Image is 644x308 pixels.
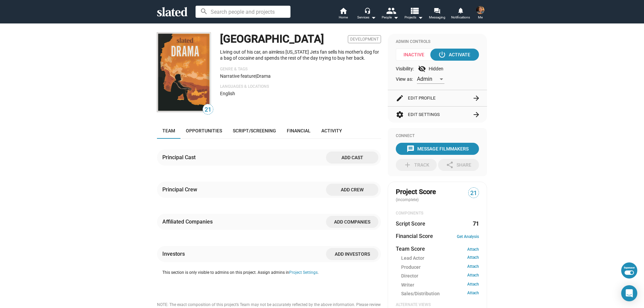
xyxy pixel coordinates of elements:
div: Activate [439,49,470,61]
span: (incomplete) [396,197,420,202]
button: Project Settings [289,270,318,275]
span: Opportunities [186,128,222,133]
div: Message Filmmakers [407,143,469,155]
p: Genre & Tags [220,67,381,72]
div: Affiliated Companies [162,218,215,225]
mat-icon: arrow_drop_down [369,13,377,21]
button: Add cast [326,151,378,164]
span: Producer [401,264,421,270]
div: COMPONENTS [396,211,479,216]
span: Script/Screening [233,128,276,133]
span: Writer [401,282,414,288]
dt: Script Score [396,220,425,227]
mat-icon: forum [434,7,440,14]
span: Add cast [331,151,373,164]
button: Message Filmmakers [396,143,479,155]
p: This section is only visible to admins on this project. Assign admins in . [162,270,381,275]
dt: Financial Score [396,233,433,240]
span: Notifications [451,13,470,21]
div: Principal Crew [162,186,200,193]
span: Admin [417,76,432,82]
p: Living out of his car, an aimless [US_STATE] Jets fan sells his mother's dog for a bag of cocaine... [220,49,381,61]
button: People [378,7,402,21]
mat-icon: arrow_forward [472,111,480,119]
div: Alternate Views [396,302,479,308]
span: Projects [405,13,423,21]
div: Track [404,159,429,171]
span: View as: [396,76,413,82]
a: Activity [316,123,347,139]
a: Get Analysis [457,234,479,239]
span: Activity [321,128,342,133]
mat-icon: add [404,161,412,169]
mat-icon: view_list [410,6,419,15]
img: Madison [157,33,211,112]
button: Superuser [621,262,637,279]
span: 21 [469,189,479,198]
mat-icon: home [339,7,347,15]
h1: [GEOGRAPHIC_DATA] [220,32,324,46]
mat-icon: message [407,145,415,153]
a: Home [331,7,355,21]
span: Lead Actor [401,255,424,261]
mat-icon: edit [396,94,404,102]
div: Open Intercom Messenger [621,285,637,301]
button: Activate [430,49,479,61]
a: Attach [467,273,479,279]
span: Home [339,13,348,21]
mat-icon: arrow_drop_down [392,13,400,21]
input: Search people and projects [196,6,290,18]
dt: Team Score [396,245,425,252]
div: Principal Cast [162,154,198,161]
a: Attach [467,291,479,297]
div: Visibility: Hidden [396,65,479,73]
span: Messaging [429,13,445,21]
span: Add companies [331,216,373,228]
div: Connect [396,133,479,139]
span: Director [401,273,418,279]
div: Admin Controls [396,39,479,45]
a: Team [157,123,180,139]
div: People [382,13,398,21]
span: Sales/Distribution [401,291,440,297]
button: Add companies [326,216,378,228]
span: 21 [203,105,213,114]
span: | [256,73,257,79]
span: Financial [287,128,311,133]
div: Services [357,13,376,21]
dd: 71 [473,220,479,227]
button: Jay BurnleyMe [472,5,488,22]
button: Edit Profile [396,90,479,106]
span: Add investors [331,248,373,260]
a: Notifications [449,7,472,21]
button: Add crew [326,184,378,196]
button: Track [396,159,437,171]
p: Languages & Locations [220,84,381,89]
button: Share [438,159,479,171]
mat-icon: people [386,6,396,15]
mat-icon: arrow_drop_down [416,13,424,21]
a: Attach [467,247,479,252]
span: Me [478,13,483,21]
div: Share [446,159,471,171]
mat-icon: visibility_off [418,65,426,73]
a: Opportunities [180,123,227,139]
mat-icon: headset_mic [364,7,370,13]
span: Inactive [396,49,436,61]
img: Jay Burnley [476,6,484,14]
a: Financial [281,123,316,139]
span: English [220,91,235,96]
button: Add investors [326,248,378,260]
div: Investors [162,250,187,257]
span: Narrative feature [220,73,256,79]
button: Projects [402,7,425,21]
span: Team [162,128,175,133]
mat-icon: arrow_forward [472,94,480,102]
span: Add crew [331,184,373,196]
mat-icon: notifications [457,7,464,13]
span: Drama [257,73,271,79]
a: Attach [467,282,479,288]
mat-icon: power_settings_new [438,51,446,59]
button: Services [355,7,378,21]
